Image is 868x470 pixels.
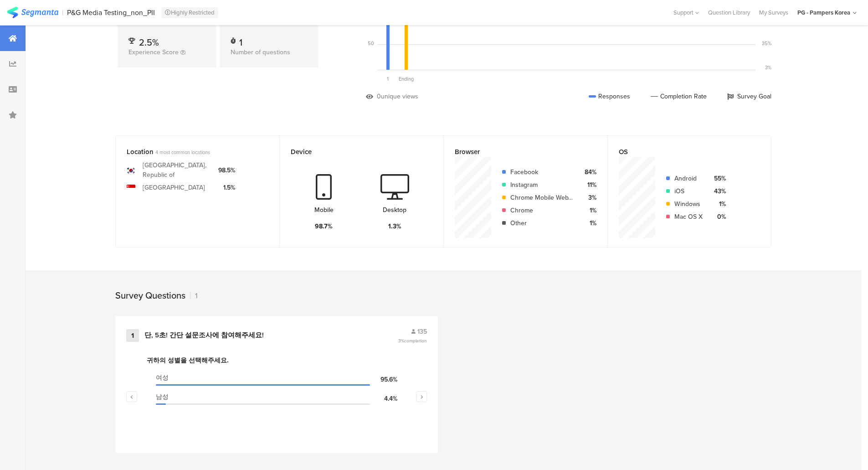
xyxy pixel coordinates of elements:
[510,193,573,202] div: Chrome Mobile WebView
[127,147,253,157] div: Location
[7,7,58,18] img: segmanta logo
[765,64,771,71] div: 3%
[397,75,415,83] div: Ending
[510,206,573,215] div: Chrome
[62,7,63,18] div: |
[797,8,850,17] div: PG - Pampers Korea
[128,47,179,57] span: Experience Score
[388,222,401,231] div: 1.3%
[710,186,726,196] div: 43%
[155,149,210,156] span: 4 most common locations
[580,180,596,190] div: 11%
[710,212,726,222] div: 0%
[510,167,573,177] div: Facebook
[417,327,427,336] span: 135
[674,174,703,183] div: Android
[710,199,726,209] div: 1%
[161,7,218,18] div: Highly Restricted
[398,337,427,344] span: 3%
[156,373,169,382] span: 여성
[381,92,418,101] div: unique views
[190,290,198,301] div: 1
[143,183,205,192] div: [GEOGRAPHIC_DATA]
[674,186,703,196] div: iOS
[674,212,703,222] div: Mac OS X
[218,183,235,192] div: 1.5%
[291,147,417,157] div: Device
[387,75,389,83] span: 1
[139,36,159,49] span: 2.5%
[580,206,596,215] div: 1%
[115,289,185,302] div: Survey Questions
[377,92,381,101] div: 0
[580,167,596,177] div: 84%
[589,92,630,101] div: Responses
[762,40,771,47] div: 35%
[704,8,755,17] a: Question Library
[674,199,703,209] div: Windows
[126,329,139,342] div: 1
[755,8,793,17] a: My Surveys
[231,47,290,57] span: Number of questions
[314,205,334,215] div: Mobile
[510,218,573,228] div: Other
[619,147,745,157] div: OS
[651,92,707,101] div: Completion Rate
[218,165,235,175] div: 98.5%
[580,218,596,228] div: 1%
[455,147,581,157] div: Browser
[510,180,573,190] div: Instagram
[370,375,397,384] div: 95.6%
[147,356,406,365] div: 귀하의 성별을 선택해주세요.
[67,8,155,17] div: P&G Media Testing_non_PII
[404,337,427,344] span: completion
[156,392,169,402] span: 남성
[315,222,333,231] div: 98.7%
[143,160,211,180] div: [GEOGRAPHIC_DATA], Republic of
[580,193,596,202] div: 3%
[368,40,374,47] div: 50
[144,331,264,340] div: 단, 5초! 간단 설문조사에 참여해주세요!
[370,394,397,403] div: 4.4%
[710,174,726,183] div: 55%
[239,36,242,45] div: 1
[383,205,406,215] div: Desktop
[727,92,771,101] div: Survey Goal
[673,5,699,20] div: Support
